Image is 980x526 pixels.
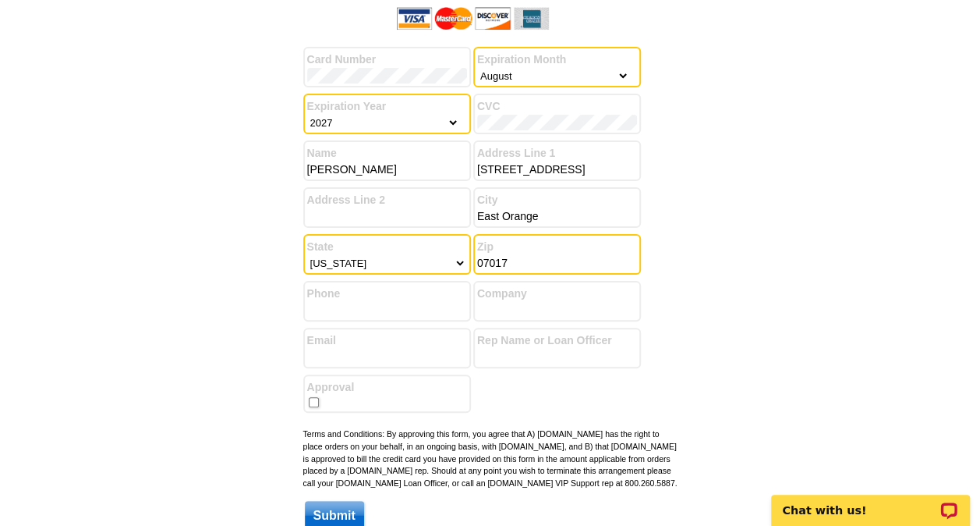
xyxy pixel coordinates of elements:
[477,239,637,255] label: Zip
[307,239,467,255] label: State
[303,429,678,488] small: Terms and Conditions: By approving this form, you agree that A) [DOMAIN_NAME] has the right to pl...
[307,52,467,68] label: Card Number
[307,379,467,396] label: Approval
[477,192,637,208] label: City
[477,286,637,302] label: Company
[307,98,467,115] label: Expiration Year
[307,332,467,349] label: Email
[477,98,637,115] label: CVC
[307,192,467,208] label: Address Line 2
[477,145,637,162] label: Address Line 1
[397,7,549,30] img: acceptedCards.gif
[761,477,980,526] iframe: LiveChat chat widget
[477,332,637,349] label: Rep Name or Loan Officer
[477,52,637,68] label: Expiration Month
[307,145,467,162] label: Name
[307,286,467,302] label: Phone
